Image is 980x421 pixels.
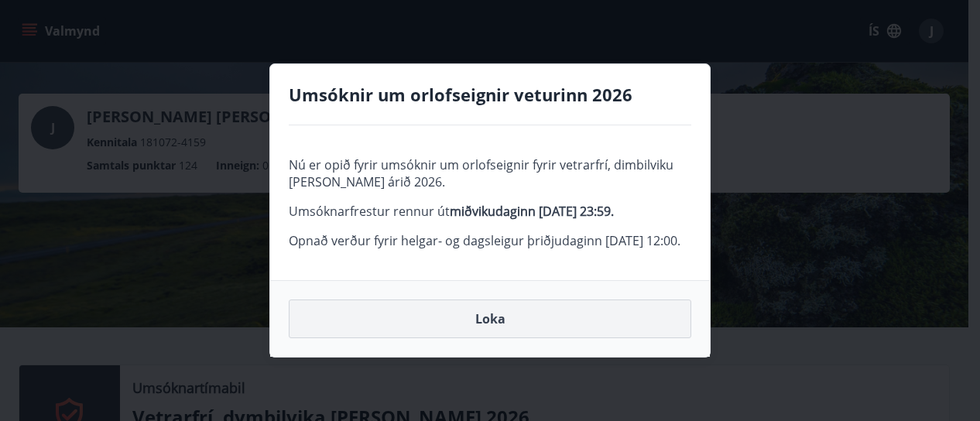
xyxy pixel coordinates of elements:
strong: miðvikudaginn [DATE] 23:59. [450,203,614,220]
p: Umsóknarfrestur rennur út [289,203,691,220]
p: Nú er opið fyrir umsóknir um orlofseignir fyrir vetrarfrí, dimbilviku [PERSON_NAME] árið 2026. [289,156,691,190]
button: Loka [289,299,691,338]
p: Opnað verður fyrir helgar- og dagsleigur þriðjudaginn [DATE] 12:00. [289,232,691,249]
h4: Umsóknir um orlofseignir veturinn 2026 [289,83,691,106]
